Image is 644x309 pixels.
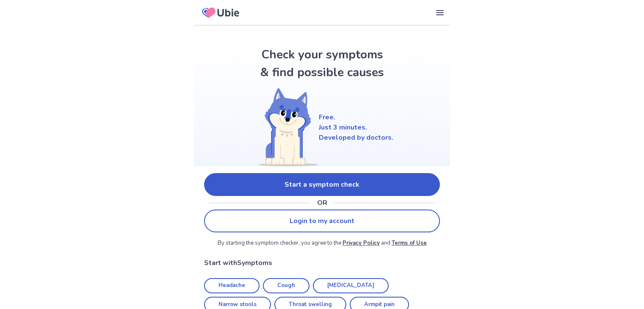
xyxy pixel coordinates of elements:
[204,173,440,196] a: Start a symptom check
[204,278,260,294] a: Headache
[204,210,440,232] a: Login to my account
[392,239,427,247] a: Terms of Use
[319,112,393,122] p: Free.
[343,239,380,247] a: Privacy Policy
[313,278,389,294] a: [MEDICAL_DATA]
[319,122,393,132] p: Just 3 minutes.
[317,198,327,208] p: OR
[259,46,386,81] h1: Check your symptoms & find possible causes
[263,278,310,294] a: Cough
[319,132,393,143] p: Developed by doctors.
[204,239,440,248] p: By starting the symptom checker, you agree to the and
[251,88,319,166] img: Shiba (Welcome)
[204,258,440,268] p: Start with Symptoms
